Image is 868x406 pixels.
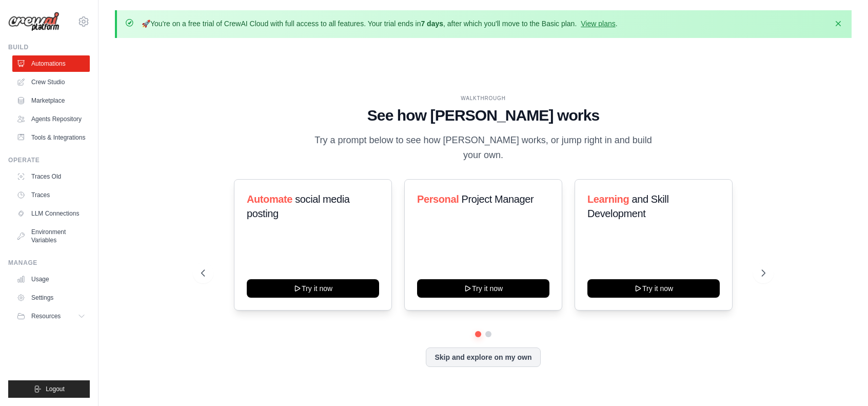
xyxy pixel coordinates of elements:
[12,55,90,72] a: Automations
[247,279,379,298] button: Try it now
[142,18,618,29] p: You're on a free trial of CrewAI Cloud with full access to all features. Your trial ends in , aft...
[46,385,65,393] span: Logout
[12,289,90,306] a: Settings
[426,347,540,367] button: Skip and explore on my own
[201,106,766,125] h1: See how [PERSON_NAME] works
[12,271,90,287] a: Usage
[8,156,90,164] div: Operate
[461,194,534,205] span: Project Manager
[247,194,292,205] span: Automate
[12,168,90,185] a: Traces Old
[417,279,549,298] button: Try it now
[12,187,90,203] a: Traces
[31,312,61,320] span: Resources
[12,92,90,109] a: Marketplace
[8,259,90,267] div: Manage
[421,20,443,28] strong: 7 days
[587,194,629,205] span: Learning
[12,129,90,146] a: Tools & Integrations
[12,74,90,90] a: Crew Studio
[201,94,766,102] div: WALKTHROUGH
[8,12,60,32] img: Logo
[581,20,615,28] a: View plans
[12,111,90,127] a: Agents Repository
[8,43,90,51] div: Build
[247,194,350,219] span: social media posting
[417,194,459,205] span: Personal
[142,20,150,28] strong: 🚀
[8,380,90,398] button: Logout
[12,308,90,324] button: Resources
[12,224,90,248] a: Environment Variables
[12,205,90,222] a: LLM Connections
[311,133,656,163] p: Try a prompt below to see how [PERSON_NAME] works, or jump right in and build your own.
[587,279,720,298] button: Try it now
